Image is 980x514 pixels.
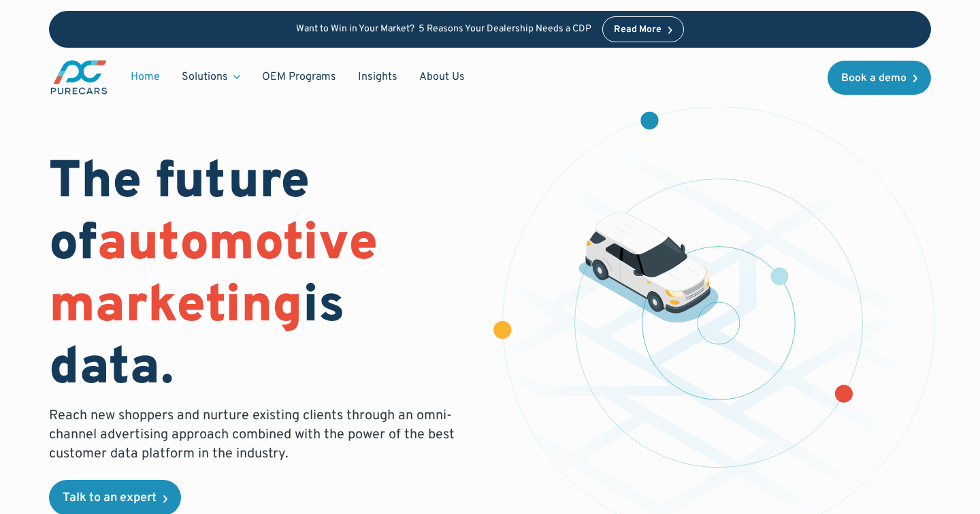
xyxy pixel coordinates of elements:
div: Solutions [182,70,228,85]
div: Talk to an expert [63,492,157,504]
h1: The future of is data. [49,153,474,402]
a: Insights [347,64,408,90]
a: About Us [408,64,476,90]
p: Want to Win in Your Market? 5 Reasons Your Dealership Needs a CDP [296,24,591,35]
div: Read More [614,25,661,35]
div: Book a demo [841,73,906,84]
span: automotive marketing [49,213,378,340]
a: Book a demo [828,61,931,95]
p: Reach new shoppers and nurture existing clients through an omni-channel advertising approach comb... [49,406,463,464]
a: Read More [602,16,684,42]
a: OEM Programs [251,64,347,90]
a: main [49,59,109,96]
img: illustration of a vehicle [578,212,719,323]
div: Solutions [171,64,251,90]
a: Home [120,64,171,90]
img: purecars logo [49,59,109,96]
